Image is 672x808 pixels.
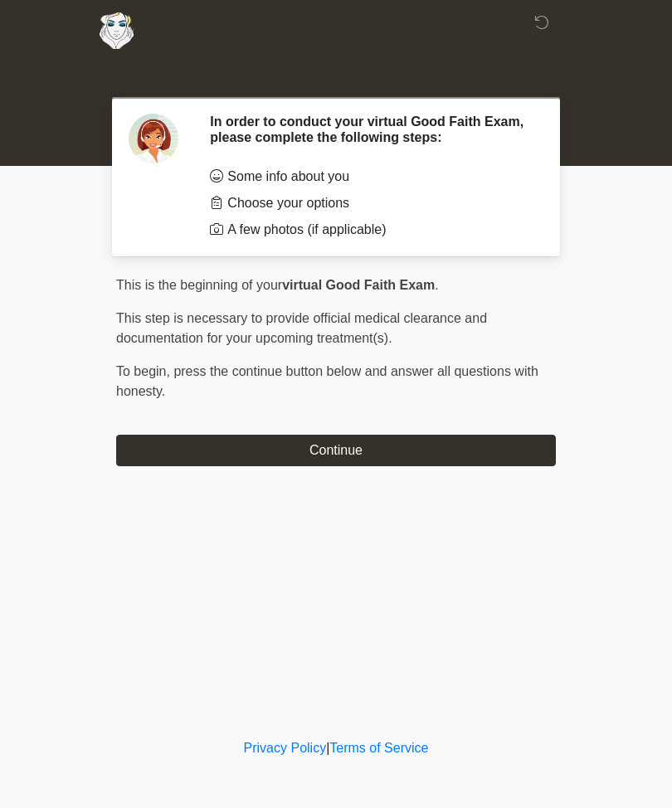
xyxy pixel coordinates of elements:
img: Aesthetically Yours Wellness Spa Logo [100,12,134,49]
span: This is the beginning of your [116,278,282,292]
img: Agent Avatar [129,114,178,163]
span: To begin, [116,364,173,378]
span: This step is necessary to provide official medical clearance and documentation for your upcoming ... [116,311,487,345]
a: | [326,741,329,755]
span: . [435,278,438,292]
strong: virtual Good Faith Exam [282,278,435,292]
li: A few photos (if applicable) [210,220,531,240]
h2: In order to conduct your virtual Good Faith Exam, please complete the following steps: [210,114,531,145]
li: Choose your options [210,193,531,213]
button: Continue [116,435,556,466]
span: press the continue button below and answer all questions with honesty. [116,364,538,398]
a: Privacy Policy [244,741,327,755]
h1: ‎ ‎ ‎ ‎ [104,60,568,90]
a: Terms of Service [329,741,428,755]
li: Some info about you [210,167,531,187]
